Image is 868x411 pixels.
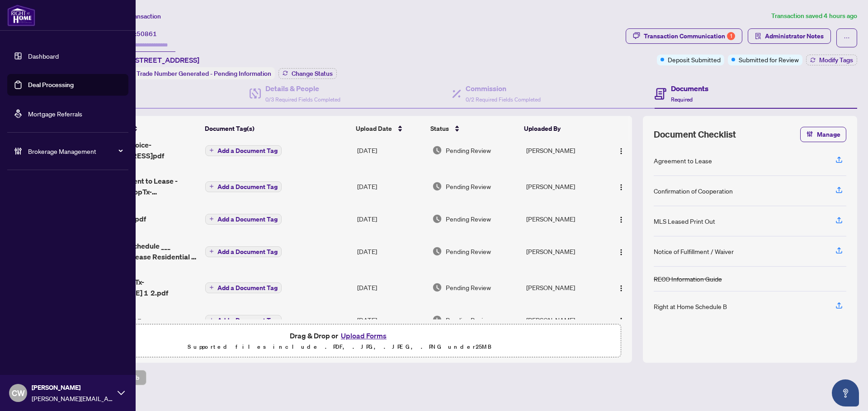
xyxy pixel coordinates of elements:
span: Drag & Drop or [290,330,389,342]
a: Dashboard [28,52,59,60]
span: Pending Review [446,145,491,155]
span: Drag & Drop orUpload FormsSupported files include .PDF, .JPG, .JPEG, .PNG under25MB [58,324,621,358]
button: Add a Document Tag [205,213,282,225]
div: Notice of Fulfillment / Waiver [654,246,734,256]
td: [PERSON_NAME] [523,204,605,233]
p: Supported files include .PDF, .JPG, .JPEG, .PNG under 25 MB [64,342,615,352]
span: 50861 [137,30,157,38]
span: plus [209,249,214,254]
button: Upload Forms [338,330,389,342]
button: Transaction Communication1 [626,28,742,44]
button: Logo [614,313,628,327]
span: 0/2 Required Fields Completed [466,96,541,103]
button: Add a Document Tag [205,315,282,326]
button: Open asap [832,379,859,406]
span: plus [209,184,214,189]
span: plus [209,217,214,221]
button: Add a Document Tag [205,145,282,156]
img: Logo [618,285,625,292]
th: (11) File Name [80,116,201,141]
td: [PERSON_NAME] [523,168,605,204]
img: Document Status [432,315,442,325]
th: Uploaded By [520,116,603,141]
img: Document Status [432,282,442,292]
span: Commission Invoice-[STREET_ADDRESS]pdf [84,139,198,161]
td: [PERSON_NAME] [523,269,605,305]
span: Landlord - PropTx-[PERSON_NAME] 1 2.pdf [84,277,198,298]
h4: Documents [671,83,708,94]
th: Upload Date [352,116,427,141]
button: Add a Document Tag [205,245,282,257]
span: Document Checklist [654,128,736,141]
span: View Transaction [113,12,161,20]
span: Change Status [292,70,333,77]
span: plus [209,318,214,322]
th: Document Tag(s) [201,116,352,141]
span: Pending Review [446,246,491,256]
button: Logo [614,244,628,259]
td: [DATE] [354,269,429,305]
h4: Details & People [265,83,340,94]
span: CW [12,387,25,399]
img: Logo [618,216,625,223]
div: RECO Information Guide [654,274,722,284]
button: Change Status [278,68,337,79]
img: Document Status [432,214,442,224]
button: Add a Document Tag [205,180,282,192]
span: plus [209,148,214,152]
button: Add a Document Tag [205,282,282,293]
td: [PERSON_NAME] [523,305,605,334]
span: 1507-[STREET_ADDRESS] [112,55,199,65]
h4: Commission [466,83,541,94]
td: [DATE] [354,305,429,334]
span: Upload Date [356,124,392,134]
span: Add a Document Tag [217,317,278,323]
button: Administrator Notes [748,28,831,44]
span: Required [671,96,693,103]
button: Logo [614,212,628,226]
span: Status [430,124,449,134]
img: Document Status [432,145,442,155]
span: Trade Number Generated - Pending Information [137,69,271,78]
td: [PERSON_NAME] [523,233,605,269]
td: [DATE] [354,132,429,168]
div: 1 [727,32,735,40]
img: Logo [618,148,625,155]
div: Confirmation of Cooperation [654,186,733,196]
button: Logo [614,179,628,194]
td: [DATE] [354,204,429,233]
span: [PERSON_NAME] [32,383,113,393]
img: logo [7,5,35,26]
img: Logo [618,317,625,324]
span: Pending Review [446,181,491,191]
span: Manage [817,127,840,142]
button: Add a Document Tag [205,314,282,326]
td: [DATE] [354,233,429,269]
button: Logo [614,280,628,295]
span: Pending Review [446,214,491,224]
span: Add a Document Tag [217,216,278,222]
span: 6_400 Agreement to Lease - Residential - PropTx-[PERSON_NAME] 1 1 3.pdf [84,175,198,197]
span: Add a Document Tag [217,285,278,291]
article: Transaction saved 4 hours ago [771,11,857,21]
div: Status: [112,67,275,79]
span: Pending Review [446,315,491,325]
span: [PERSON_NAME][EMAIL_ADDRESS][DOMAIN_NAME] [32,393,113,403]
a: Mortgage Referrals [28,110,82,118]
span: Add a Document Tag [217,249,278,255]
span: Brokerage Management [28,146,122,156]
td: [PERSON_NAME] [523,132,605,168]
span: solution [755,33,761,39]
td: [DATE] [354,168,429,204]
span: 0/3 Required Fields Completed [265,96,340,103]
span: Pending Review [446,282,491,292]
a: Deal Processing [28,81,74,89]
button: Logo [614,143,628,157]
span: ellipsis [844,35,850,41]
span: Deposit Submitted [668,55,721,65]
span: plus [209,285,214,290]
img: Document Status [432,181,442,191]
span: Add a Document Tag [217,184,278,190]
img: Document Status [432,246,442,256]
span: Administrator Notes [765,29,824,43]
